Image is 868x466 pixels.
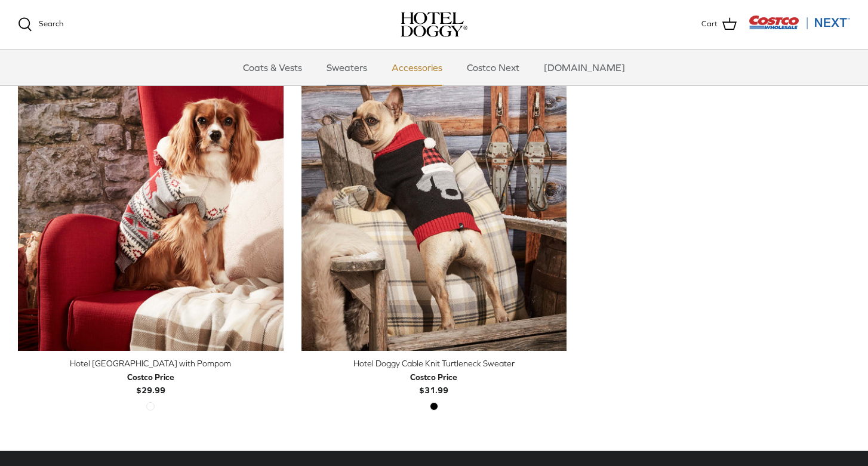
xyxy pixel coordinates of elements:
a: Costco Next [456,50,530,85]
a: Accessories [381,50,453,85]
b: $29.99 [127,371,174,395]
span: Search [39,19,63,28]
a: hoteldoggy.com hoteldoggycom [401,12,467,37]
img: hoteldoggycom [401,12,467,37]
a: Search [18,17,63,32]
a: Hotel Doggy Cable Knit Turtleneck Sweater Costco Price$31.99 [301,357,567,397]
div: Hotel [GEOGRAPHIC_DATA] with Pompom [18,357,284,370]
div: Costco Price [410,371,457,384]
a: Cart [701,17,737,32]
a: Hotel Doggy Fair Isle Sweater with Pompom [18,20,284,351]
a: Visit Costco Next [749,23,850,32]
span: Cart [701,18,718,30]
div: Costco Price [127,371,174,384]
img: Costco Next [749,15,850,30]
a: Hotel [GEOGRAPHIC_DATA] with Pompom Costco Price$29.99 [18,357,284,397]
b: $31.99 [410,371,457,395]
a: [DOMAIN_NAME] [533,50,636,85]
a: Sweaters [316,50,378,85]
a: Coats & Vests [232,50,313,85]
div: Hotel Doggy Cable Knit Turtleneck Sweater [301,357,567,370]
a: Hotel Doggy Cable Knit Turtleneck Sweater [301,20,567,351]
